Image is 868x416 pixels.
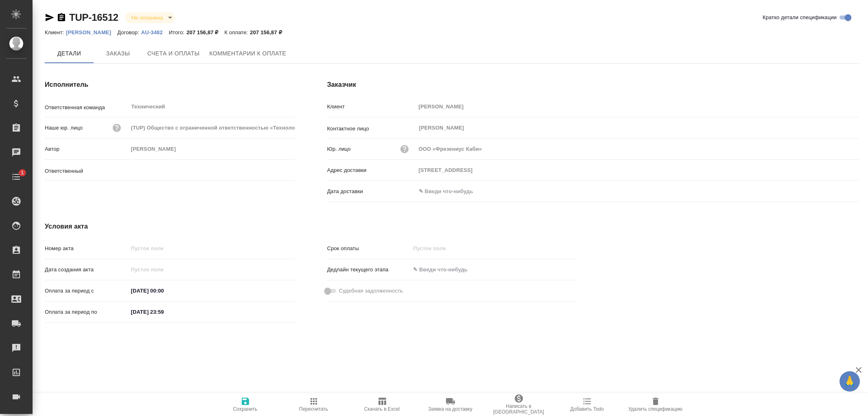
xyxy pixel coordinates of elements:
button: Не оплачена [129,14,165,21]
p: Оплата за период по [45,308,128,316]
p: Адрес доставки [327,166,416,174]
input: Пустое поле [128,143,295,155]
input: ✎ Введи что-нибудь [410,264,481,275]
p: Клиент: [45,29,66,35]
p: Оплата за период с [45,287,128,295]
p: Итого: [169,29,186,35]
p: Дедлайн текущего этапа [327,266,411,274]
span: Заказы [98,48,138,59]
a: AU-3482 [141,29,169,35]
span: Кратко детали спецификации [763,13,837,22]
span: 🙏 [843,373,857,390]
p: Номер акта [45,244,128,253]
span: Комментарии к оплате [210,48,286,59]
input: Пустое поле [416,143,859,155]
button: Скопировать ссылку [57,13,66,22]
input: Пустое поле [128,242,295,254]
button: 🙏 [840,371,860,392]
input: Пустое поле [416,101,859,112]
input: Пустое поле [128,264,199,275]
p: Ответственный [45,167,128,175]
input: Пустое поле [416,164,859,176]
span: Детали [50,48,89,59]
h4: Исполнитель [45,80,295,90]
input: ✎ Введи что-нибудь [416,185,487,197]
span: Судебная задолженность [339,287,403,295]
a: TUP-16512 [69,12,118,23]
p: [PERSON_NAME] [66,29,117,35]
p: AU-3482 [141,29,169,35]
p: 207 156,87 ₽ [186,29,224,35]
p: Договор: [117,29,141,35]
p: Автор [45,145,128,153]
p: Юр. лицо [327,145,351,153]
input: ✎ Введи что-нибудь [128,285,199,297]
p: Срок оплаты [327,244,411,253]
p: 207 156,87 ₽ [250,29,288,35]
p: Дата доставки [327,187,416,196]
p: Ответственная команда [45,103,128,112]
p: Наше юр. лицо [45,124,83,132]
h4: Условия акта [45,222,577,231]
input: Пустое поле [410,242,481,254]
div: Не оплачена [125,12,175,23]
input: Пустое поле [128,122,295,134]
span: Счета и оплаты [147,48,200,59]
a: [PERSON_NAME] [66,29,117,35]
p: Контактное лицо [327,125,416,133]
p: Клиент [327,103,416,111]
input: ✎ Введи что-нибудь [128,306,199,318]
a: 1 [2,167,31,187]
button: Скопировать ссылку для ЯМессенджера [45,13,55,22]
span: 1 [16,169,28,177]
h4: Заказчик [327,80,859,90]
p: Дата создания акта [45,266,128,274]
button: Open [290,169,292,171]
p: К оплате: [225,29,250,35]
